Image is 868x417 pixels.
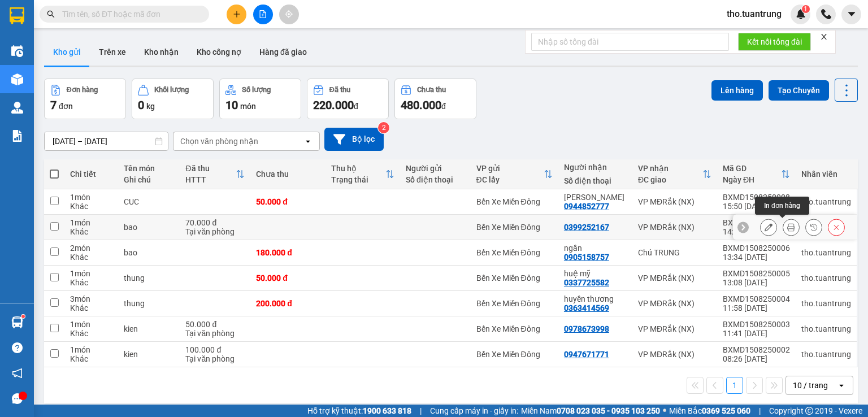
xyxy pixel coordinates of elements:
div: Bến Xe Miền Đông [476,350,553,359]
img: warehouse-icon [11,45,23,57]
div: Người gửi [406,164,465,173]
div: Mã GD [723,164,781,173]
button: Lên hàng [711,80,763,101]
div: VP MĐRắk (NX) [638,223,711,232]
span: đ [354,102,358,111]
div: tho.tuantrung [801,273,851,283]
div: Chọn văn phòng nhận [180,136,258,147]
span: 220.000 [313,98,354,112]
div: 70.000 đ [185,218,245,227]
div: 3 món [70,294,112,303]
div: 0399252167 [564,223,609,232]
div: Nhân viên [801,170,851,179]
div: CUC [124,197,174,206]
span: đơn [59,102,73,111]
span: 480.000 [401,98,441,112]
div: VP nhận [638,164,702,173]
img: logo-vxr [10,7,24,24]
img: warehouse-icon [11,316,23,328]
button: Chưa thu480.000đ [394,79,476,119]
div: ĐC giao [638,175,702,184]
div: Chưa thu [256,170,319,179]
span: plus [233,10,241,18]
div: 14:54 [DATE] [723,227,790,236]
button: Bộ lọc [324,128,384,151]
div: Tại văn phòng [185,354,245,363]
div: 200.000 đ [256,299,319,308]
div: Sửa đơn hàng [760,219,777,236]
div: Khác [70,278,112,287]
span: Nhận: [108,11,135,23]
div: Bến Xe Miền Đông [476,324,553,333]
div: tho.tuantrung [801,248,851,257]
button: aim [279,5,299,24]
th: Toggle SortBy [325,159,400,189]
div: Tên món [124,164,174,173]
th: Toggle SortBy [717,159,796,189]
div: 1 món [70,269,112,278]
div: [PERSON_NAME] [108,37,199,50]
button: Kho công nợ [188,38,250,66]
sup: 1 [21,315,25,318]
div: BXMD1508250008 [723,193,790,202]
div: HTTT [185,175,236,184]
span: aim [285,10,293,18]
th: Toggle SortBy [471,159,558,189]
th: Toggle SortBy [180,159,250,189]
button: file-add [253,5,273,24]
button: caret-down [841,5,861,24]
span: message [12,393,23,404]
span: Miền Nam [521,405,660,417]
span: Miền Bắc [669,405,750,417]
button: Đơn hàng7đơn [44,79,126,119]
div: tho.tuantrung [801,324,851,333]
strong: 0708 023 035 - 0935 103 250 [557,406,660,415]
div: 10 / trang [793,380,828,391]
div: 50.000 [106,73,200,89]
span: đ [441,102,446,111]
div: 50.000 đ [185,320,245,329]
span: copyright [805,407,813,415]
div: BXMD1508250004 [723,294,790,303]
div: 0947671771 [564,350,609,359]
div: BXMD1508250006 [723,244,790,253]
div: Bến Xe Miền Đông [476,273,553,283]
img: icon-new-feature [796,9,806,19]
button: Đã thu220.000đ [307,79,389,119]
div: 50.000 đ [256,197,319,206]
div: 2 món [70,244,112,253]
div: VP MĐRắk (NX) [638,299,711,308]
div: 0905158757 [564,253,609,262]
input: Select a date range. [45,132,168,150]
button: Trên xe [90,38,135,66]
div: Khác [70,303,112,312]
div: tho.tuantrung [801,197,851,206]
img: warehouse-icon [11,102,23,114]
strong: 1900 633 818 [363,406,411,415]
img: solution-icon [11,130,23,142]
div: 0337725582 [564,278,609,287]
div: Khác [70,253,112,262]
div: Chi tiết [70,170,112,179]
span: 1 [804,5,808,13]
svg: open [303,137,313,146]
button: Khối lượng0kg [132,79,214,119]
div: 0363414569 [564,303,609,312]
div: 50.000 đ [256,273,319,283]
th: Toggle SortBy [632,159,717,189]
span: 7 [50,98,57,112]
div: phương dung [564,193,627,202]
div: BXMD1508250003 [723,320,790,329]
div: Người nhận [564,163,627,172]
div: VP gửi [476,164,544,173]
div: 1 món [70,345,112,354]
button: Kho gửi [44,38,90,66]
div: Bến Xe Miền Đông [476,299,553,308]
div: 1 món [70,193,112,202]
span: Gửi: [10,11,27,23]
div: Chú TRUNG [638,248,711,257]
div: 08:26 [DATE] [723,354,790,363]
div: thung [124,273,174,283]
svg: open [837,381,846,390]
span: món [240,102,256,111]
